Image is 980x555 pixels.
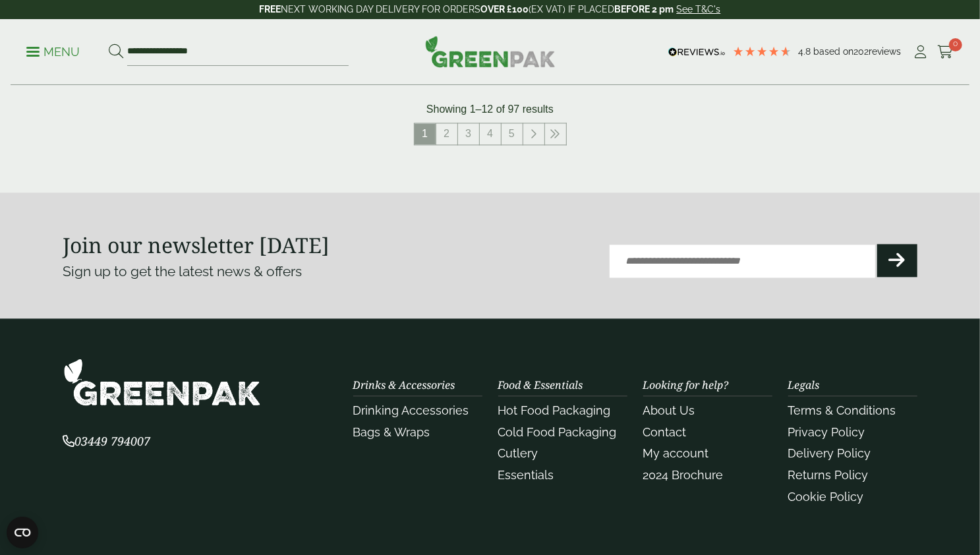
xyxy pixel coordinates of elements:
a: Hot Food Packaging [498,403,611,417]
a: Contact [643,425,687,439]
a: Cold Food Packaging [498,425,617,439]
a: See T&C's [677,4,721,15]
a: About Us [643,403,695,417]
a: 5 [502,123,523,144]
strong: OVER £100 [481,4,529,15]
img: GreenPak Supplies [63,358,261,406]
a: Drinking Accessories [353,403,469,417]
a: Menu [26,44,80,57]
p: Menu [26,44,80,60]
strong: BEFORE 2 pm [615,4,674,15]
span: 4.8 [798,46,813,57]
button: Open CMP widget [7,517,38,548]
img: REVIEWS.io [668,47,726,57]
a: 2024 Brochure [643,468,724,482]
span: 202 [853,46,869,57]
a: Cookie Policy [788,490,864,504]
a: 3 [458,123,479,144]
span: 1 [415,123,436,144]
a: Delivery Policy [788,446,871,460]
a: Terms & Conditions [788,403,896,417]
a: 0 [937,42,954,62]
span: 0 [949,38,962,51]
p: Showing 1–12 of 97 results [426,102,554,117]
a: 4 [480,123,501,144]
a: 03449 794007 [63,436,151,448]
p: Sign up to get the latest news & offers [63,261,447,282]
i: My Account [913,45,929,59]
a: 2 [436,123,457,144]
a: My account [643,446,709,460]
a: Bags & Wraps [353,425,430,439]
img: GreenPak Supplies [425,36,556,67]
strong: Join our newsletter [DATE] [63,231,330,259]
i: Cart [937,45,954,59]
a: Cutlery [498,446,538,460]
a: Essentials [498,468,554,482]
a: Returns Policy [788,468,869,482]
span: reviews [869,46,901,57]
a: Privacy Policy [788,425,865,439]
span: Based on [813,46,853,57]
div: 4.79 Stars [732,45,792,57]
strong: FREE [260,4,281,15]
span: 03449 794007 [63,433,151,449]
